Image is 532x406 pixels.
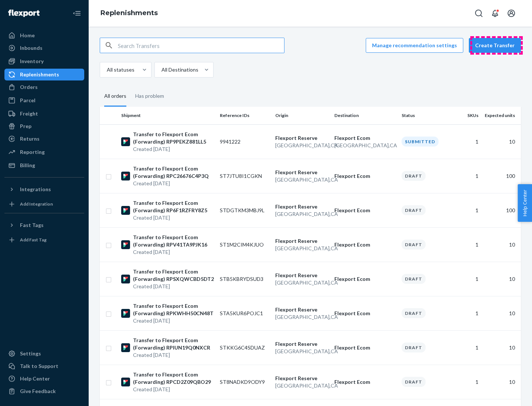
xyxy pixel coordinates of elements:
a: Inventory [4,55,84,67]
td: ST8NADKD9ODY9 [217,365,272,399]
td: 1 [454,296,481,330]
p: Transfer to Flexport Ecom (Forwarding) RP6F1RZFRY8Z5 [133,199,214,214]
p: Created [DATE] [133,317,214,324]
a: Reporting [4,146,84,158]
a: Home [4,30,84,41]
p: [GEOGRAPHIC_DATA] , CA [275,142,328,149]
span: Help Center [518,184,532,222]
p: [GEOGRAPHIC_DATA] , CA [275,176,328,183]
button: Create Transfer [469,38,521,53]
p: Transfer to Flexport Ecom (Forwarding) RPSXQWCBD5DT2 [133,268,214,283]
a: Parcel [4,94,84,106]
img: Flexport logo [8,10,40,17]
a: Settings [4,348,84,359]
p: [GEOGRAPHIC_DATA] , CA [275,348,328,355]
input: All Destinations [161,66,161,73]
p: Flexport Ecom [334,207,396,214]
td: 1 [454,330,481,365]
button: Open notifications [488,6,502,21]
td: 10 [481,124,521,159]
p: Flexport Ecom [334,241,396,248]
input: Search Transfers [118,38,284,53]
div: Has problem [135,86,164,106]
td: STA5KUR6POJC1 [217,296,272,330]
div: Talk to Support [20,362,58,370]
p: Transfer to Flexport Ecom (Forwarding) RPC26676C4P3Q [133,165,214,180]
p: Transfer to Flexport Ecom (Forwarding) RPKWHH50CN48T [133,302,214,317]
div: Add Fast Tag [20,237,47,243]
td: ST7JTU8I1CGKN [217,159,272,193]
p: Flexport Reserve [275,134,328,142]
p: Flexport Ecom [334,310,396,317]
div: Settings [20,350,41,357]
th: Origin [272,107,331,124]
div: Give Feedback [20,388,56,395]
div: All Destinations [161,66,198,73]
p: [GEOGRAPHIC_DATA] , CA [275,382,328,389]
ol: breadcrumbs [95,3,164,24]
button: Manage recommendation settings [366,38,463,53]
div: Draft [402,377,426,387]
p: Flexport Ecom [334,134,396,142]
p: Flexport Reserve [275,237,328,245]
td: 9941222 [217,124,272,159]
a: Talk to Support [4,360,84,372]
div: Orders [20,83,38,91]
th: Shipment [118,107,217,124]
p: Flexport Ecom [334,172,396,180]
a: Help Center [4,373,84,385]
div: All orders [104,86,126,107]
div: Submitted [402,137,439,147]
td: STKKG6C4SDUAZ [217,330,272,365]
p: Flexport Reserve [275,272,328,279]
td: 10 [481,227,521,262]
a: Add Fast Tag [4,234,84,246]
p: Created [DATE] [133,386,214,393]
p: Flexport Reserve [275,203,328,210]
p: Created [DATE] [133,248,214,256]
button: Open Search Box [471,6,486,21]
td: 10 [481,262,521,296]
a: Prep [4,120,84,132]
td: STDGTKM3MBJ9L [217,193,272,227]
p: Transfer to Flexport Ecom (Forwarding) RPIUN19Q0NXCR [133,337,214,351]
td: 1 [454,262,481,296]
div: Draft [402,308,426,318]
input: All statuses [106,66,107,73]
th: Reference IDs [217,107,272,124]
td: 100 [481,193,521,227]
div: Home [20,32,35,39]
button: Give Feedback [4,385,84,397]
div: Billing [20,162,35,169]
p: Created [DATE] [133,283,214,290]
p: [GEOGRAPHIC_DATA] , CA [275,279,328,286]
div: All statuses [107,66,134,73]
p: Transfer to Flexport Ecom (Forwarding) RPV41TA9PJK16 [133,234,214,248]
div: Freight [20,110,38,117]
a: Add Integration [4,198,84,210]
th: SKUs [454,107,481,124]
div: Draft [402,205,426,215]
td: 10 [481,365,521,399]
div: Replenishments [20,71,59,78]
button: Close Navigation [69,6,84,21]
div: Reporting [20,148,45,156]
p: Created [DATE] [133,145,214,153]
p: [GEOGRAPHIC_DATA] , CA [334,142,396,149]
div: Fast Tags [20,221,44,229]
p: Created [DATE] [133,180,214,187]
td: ST1M2CIM4KJUO [217,227,272,262]
td: STB5KBRYDSUD3 [217,262,272,296]
th: Expected units [481,107,521,124]
div: Inbounds [20,44,42,52]
p: Flexport Reserve [275,375,328,382]
p: Flexport Ecom [334,344,396,351]
td: 1 [454,365,481,399]
a: Billing [4,159,84,171]
p: [GEOGRAPHIC_DATA] , CA [275,313,328,321]
div: Prep [20,123,31,130]
div: Inventory [20,58,44,65]
div: Integrations [20,186,51,193]
div: Draft [402,343,426,352]
a: Returns [4,133,84,145]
